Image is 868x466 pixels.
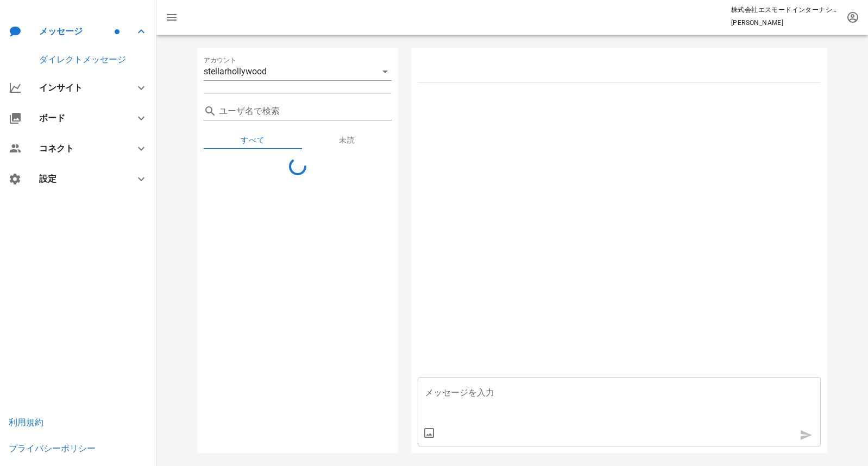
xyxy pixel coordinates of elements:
[302,132,392,149] div: 未読
[115,29,119,34] span: バッジ
[39,143,122,154] div: コネクト
[204,63,392,80] div: アカウントstellarhollywood
[9,443,96,454] a: プライバシーポリシー
[39,26,112,36] div: メッセージ
[423,426,436,439] button: prepend icon
[9,417,43,427] a: 利用規約
[731,4,840,15] p: 株式会社エスモードインターナショナル
[39,113,122,123] div: ボード
[39,82,122,93] div: インサイト
[204,67,267,76] div: stellarhollywood
[39,174,122,184] div: 設定
[204,132,302,149] div: すべて
[731,17,840,28] p: [PERSON_NAME]
[39,54,126,65] a: ダイレクトメッセージ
